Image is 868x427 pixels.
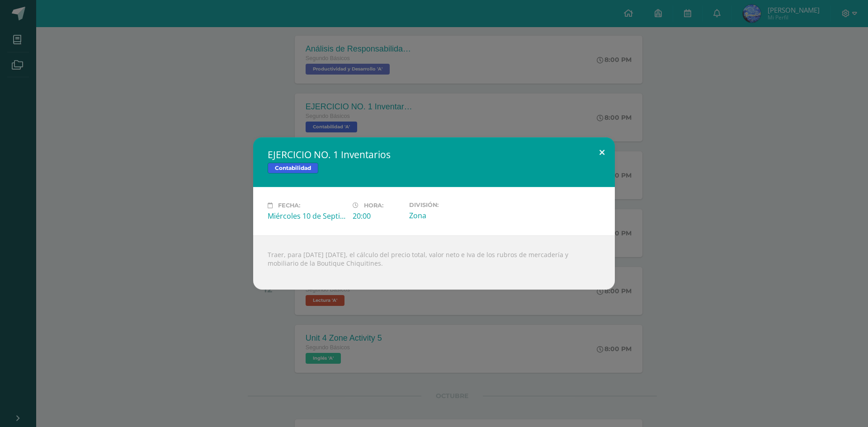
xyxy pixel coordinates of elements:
h2: EJERCICIO NO. 1 Inventarios [268,148,600,161]
label: División: [409,202,487,208]
button: Close (Esc) [589,137,615,168]
div: 20:00 [353,211,402,221]
span: Contabilidad [268,163,318,174]
span: Hora: [364,202,383,209]
div: Miércoles 10 de Septiembre [268,211,345,221]
span: Fecha: [278,202,300,209]
div: Traer, para [DATE] [DATE], el cálculo del precio total, valor neto e Iva de los rubros de mercade... [253,235,615,290]
div: Zona [409,211,487,221]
